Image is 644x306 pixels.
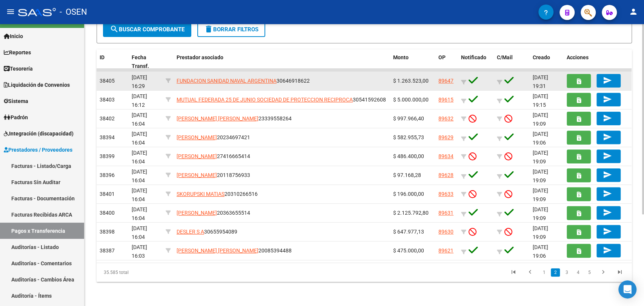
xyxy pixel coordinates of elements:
[100,153,115,159] span: 38399
[438,97,453,103] a: 89615
[132,112,147,127] span: [DATE] 16:04
[533,93,548,108] span: [DATE] 19:15
[100,191,115,197] span: 38401
[100,210,115,216] span: 38400
[618,280,636,298] div: Open Intercom Messenger
[393,229,424,235] span: $ 647.977,13
[458,49,494,74] datatable-header-cell: Notificado
[100,134,115,140] span: 38394
[100,229,115,235] span: 38398
[538,266,550,279] li: page 1
[438,172,453,178] a: 89628
[533,112,548,127] span: [DATE] 19:09
[533,150,548,165] span: [DATE] 19:09
[596,268,610,277] a: go to next page
[497,54,513,60] span: C/Mail
[110,26,184,33] span: Buscar Comprobante
[177,153,217,159] span: [PERSON_NAME]
[539,268,549,277] a: 1
[603,132,612,141] mat-icon: send
[174,49,390,74] datatable-header-cell: Prestador asociado
[129,49,163,74] datatable-header-cell: Fecha Transf.
[533,188,548,202] span: [DATE] 19:09
[393,115,424,121] span: $ 997.966,40
[603,151,612,160] mat-icon: send
[132,225,147,240] span: [DATE] 16:04
[603,76,612,85] mat-icon: send
[438,248,453,254] a: 89621
[567,54,589,60] span: Acciones
[177,248,258,254] span: [PERSON_NAME] [PERSON_NAME]
[177,134,217,140] span: [PERSON_NAME]
[132,131,147,146] span: [DATE] 16:04
[561,266,572,279] li: page 3
[603,227,612,236] mat-icon: send
[603,114,612,123] mat-icon: send
[393,153,424,159] span: $ 486.400,00
[6,7,15,16] mat-icon: menu
[438,78,453,84] a: 89647
[573,268,583,277] a: 4
[438,210,453,216] a: 89631
[393,54,409,60] span: Monto
[393,134,424,140] span: $ 582.955,73
[533,74,548,89] span: [DATE] 19:31
[177,210,217,216] span: [PERSON_NAME]
[97,263,202,282] div: 35.585 total
[438,153,453,159] a: 89634
[533,244,548,259] span: [DATE] 19:06
[177,191,258,197] span: 20310266516
[4,65,33,73] span: Tesorería
[393,210,429,216] span: $ 2.125.792,80
[438,229,453,235] a: 89630
[197,22,265,37] button: Borrar Filtros
[177,54,223,60] span: Prestador asociado
[550,266,561,279] li: page 2
[132,54,149,69] span: Fecha Transf.
[438,134,453,140] a: 89629
[603,170,612,179] mat-icon: send
[4,97,28,105] span: Sistema
[393,172,421,178] span: $ 97.168,28
[4,48,31,57] span: Reportes
[177,97,386,103] span: 30541592608
[393,78,429,84] span: $ 1.263.523,00
[390,49,435,74] datatable-header-cell: Monto
[177,210,250,216] span: 20363655514
[435,49,458,74] datatable-header-cell: OP
[132,244,147,259] span: [DATE] 16:03
[393,97,429,103] span: $ 5.000.000,00
[438,54,446,60] span: OP
[132,169,147,183] span: [DATE] 16:04
[585,268,594,277] a: 5
[204,26,258,33] span: Borrar Filtros
[603,95,612,104] mat-icon: send
[603,189,612,198] mat-icon: send
[530,49,564,74] datatable-header-cell: Creado
[100,78,115,84] span: 38405
[177,229,237,235] span: 30655954089
[177,172,217,178] span: [PERSON_NAME]
[100,248,115,254] span: 38387
[103,22,191,37] button: Buscar Comprobante
[4,146,72,154] span: Prestadores / Proveedores
[613,268,627,277] a: go to last page
[603,246,612,255] mat-icon: send
[533,206,548,221] span: [DATE] 19:09
[603,208,612,217] mat-icon: send
[100,54,105,60] span: ID
[438,191,453,197] a: 89633
[132,188,147,202] span: [DATE] 16:04
[523,268,537,277] a: go to previous page
[177,115,258,121] span: [PERSON_NAME] [PERSON_NAME]
[584,266,595,279] li: page 5
[177,153,250,159] span: 27416665414
[177,115,292,121] span: 23339558264
[461,54,486,60] span: Notificado
[177,78,277,84] span: FUNDACION SANIDAD NAVAL ARGENTINA
[4,129,74,138] span: Integración (discapacidad)
[100,97,115,103] span: 38403
[132,206,147,221] span: [DATE] 16:04
[533,169,548,183] span: [DATE] 19:09
[100,115,115,121] span: 38402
